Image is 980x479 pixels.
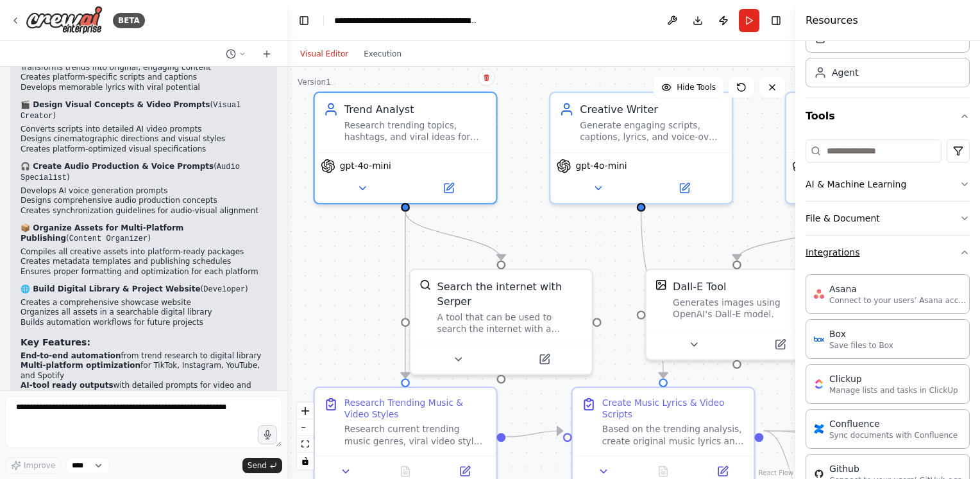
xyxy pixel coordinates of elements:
[21,186,267,196] li: Develops AI voice generation prompts
[248,460,267,471] span: Send
[113,13,145,28] div: BETA
[242,458,282,473] button: Send
[506,424,563,444] g: Edge from edd14ade-9c08-42f0-823f-d4e83dd35e7a to 1ce428a8-3e1b-47de-a6b6-58eac389083e
[21,284,267,295] p: ( )
[829,385,958,396] p: Manage lists and tasks in ClickUp
[829,462,970,475] div: Github
[344,102,487,117] div: Trend Analyst
[645,268,829,361] div: DallEToolDall-E ToolGenerates images using OpenAI's Dall-E model.
[398,211,413,378] g: Edge from 2663da49-8db7-4529-ac60-be5d26318b8d to edd14ade-9c08-42f0-823f-d4e83dd35e7a
[21,351,121,360] strong: End-to-end automation
[654,77,723,98] button: Hide Tools
[21,196,267,206] li: Designs comprehensive audio production concepts
[21,162,267,183] p: ( )
[221,46,251,62] button: Switch to previous chat
[21,144,267,155] li: Creates platform-optimized visual specifications
[297,453,314,469] button: toggle interactivity
[24,460,55,471] span: Improve
[673,279,726,293] div: Dall-E Tool
[759,469,793,476] a: React Flow attribution
[344,397,487,421] div: Research Trending Music & Video Styles
[26,6,103,35] img: Logo
[643,179,726,197] button: Open in side panel
[21,381,267,401] li: with detailed prompts for video and voice generation
[21,83,267,93] li: Develops memorable lyrics with viral potential
[21,298,267,308] li: Creates a comprehensive showcase website
[21,73,267,83] li: Creates platform-specific scripts and captions
[21,223,267,244] p: ( )
[478,69,495,86] button: Delete node
[297,419,314,436] button: zoom out
[409,268,593,376] div: SerperDevToolSearch the internet with SerperA tool that can be used to search the internet with a...
[292,46,356,62] button: Visual Editor
[437,311,582,335] div: A tool that can be used to search the internet with a search_query. Supports different search typ...
[340,160,391,171] span: gpt-4o-mini
[21,381,114,390] strong: AI-tool ready outputs
[203,285,245,294] code: Developer
[829,340,893,351] p: Save files to Box
[21,162,240,182] code: Audio Specialist
[295,12,313,30] button: Hide left sidebar
[814,469,824,479] img: GitHub
[503,351,586,369] button: Open in side panel
[21,267,267,277] li: Ensures proper formatting and optimization for each platform
[297,436,314,453] button: fit view
[829,372,958,385] div: Clickup
[419,279,431,290] img: SerperDevTool
[634,211,670,378] g: Edge from 0ca93bb7-2155-48c7-8636-ac172ca995e2 to 1ce428a8-3e1b-47de-a6b6-58eac389083e
[729,211,884,260] g: Edge from 6b560ab5-0e2e-4805-af5a-ff51fc769281 to ac0b3205-1342-416f-80f0-e2254308195d
[829,430,958,440] p: Sync documents with Confluence
[806,13,858,28] h4: Resources
[21,351,267,361] li: from trend research to digital library
[829,295,970,306] p: Connect to your users’ Asana accounts
[437,279,582,308] div: Search the internet with Serper
[21,361,140,370] strong: Multi-platform optimization
[334,14,478,27] nav: breadcrumb
[677,82,716,92] span: Hide Tools
[398,211,509,260] g: Edge from 2663da49-8db7-4529-ac60-be5d26318b8d to 33d4cfbd-d409-4c4f-8583-60555d52817f
[21,206,267,216] li: Creates synchronization guidelines for audio-visual alignment
[21,308,267,318] li: Organizes all assets in a searchable digital library
[655,279,666,290] img: DallETool
[829,327,893,340] div: Box
[806,236,970,269] button: Integrations
[21,100,210,109] strong: 🎬 Design Visual Concepts & Video Prompts
[602,397,745,421] div: Create Music Lyrics & Video Scripts
[580,119,723,143] div: Generate engaging scripts, captions, lyrics, and voice-over texts tailored for social media platf...
[806,18,970,98] div: Crew
[21,257,267,267] li: Creates metadata templates and publishing schedules
[257,46,277,62] button: Start a new chat
[407,179,490,197] button: Open in side panel
[69,234,148,243] code: Content Organizer
[21,101,241,121] code: Visual Creator
[814,289,824,299] img: Asana
[806,98,970,134] button: Tools
[806,168,970,201] button: AI & Machine Learning
[21,284,201,293] strong: 🌐 Build Digital Library & Project Website
[21,134,267,144] li: Designs cinematographic directions and visual styles
[829,417,958,430] div: Confluence
[344,424,487,448] div: Research current trending music genres, viral video styles, popular hashtags, and emerging conten...
[21,162,214,171] strong: 🎧 Create Audio Production & Voice Prompts
[21,125,267,135] li: Converts scripts into detailed AI video prompts
[344,119,487,143] div: Research trending topics, hashtags, and viral ideas for TikTok, Instagram Reels, YouTube Shorts, ...
[5,457,61,474] button: Improve
[738,336,822,354] button: Open in side panel
[21,100,267,121] p: ( )
[313,92,497,205] div: Trend AnalystResearch trending topics, hashtags, and viral ideas for TikTok, Instagram Reels, You...
[806,202,970,235] button: File & Document
[580,102,723,117] div: Creative Writer
[814,334,824,344] img: Box
[21,361,267,381] li: for TikTok, Instagram, YouTube, and Spotify
[829,283,970,295] div: Asana
[814,424,824,434] img: Confluence
[298,77,331,87] div: Version 1
[21,223,183,243] strong: 📦 Organize Assets for Multi-Platform Publishing
[21,63,267,73] li: Transforms trends into original, engaging content
[297,403,314,469] div: React Flow controls
[356,46,409,62] button: Execution
[814,379,824,389] img: ClickUp
[673,297,818,320] div: Generates images using OpenAI's Dall-E model.
[549,92,733,205] div: Creative WriterGenerate engaging scripts, captions, lyrics, and voice-over texts tailored for soc...
[575,160,627,171] span: gpt-4o-mini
